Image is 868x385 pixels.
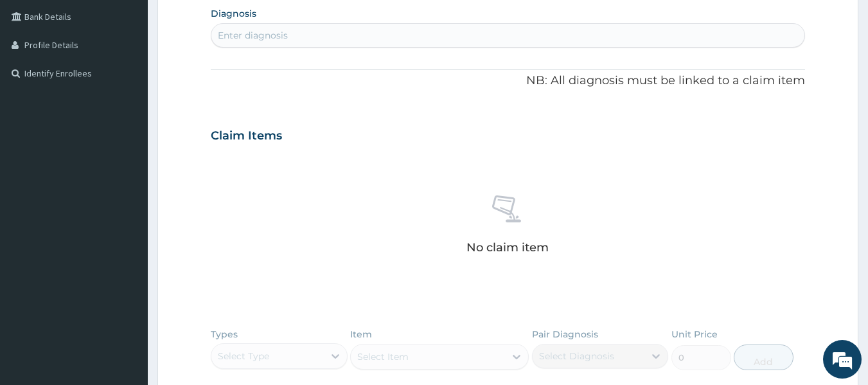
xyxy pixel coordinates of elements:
[211,129,282,143] h3: Claim Items
[466,241,549,254] p: No claim item
[211,6,242,37] div: Minimize live chat window
[75,112,177,242] span: We're online!
[6,252,245,297] textarea: Type your message and hit 'Enter'
[67,72,216,89] div: Chat with us now
[211,73,806,89] p: NB: All diagnosis must be linked to a claim item
[218,29,288,42] div: Enter diagnosis
[211,7,256,20] label: Diagnosis
[24,64,52,96] img: d_794563401_company_1708531726252_794563401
